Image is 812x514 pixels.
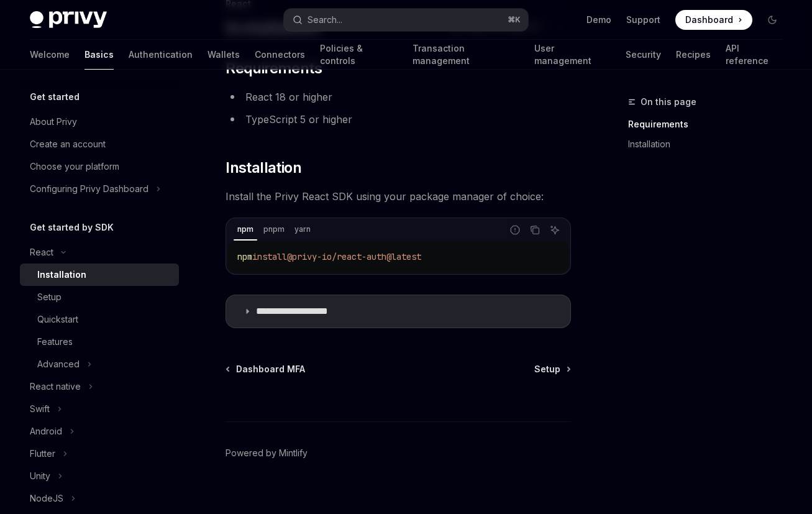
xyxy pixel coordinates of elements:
span: @privy-io/react-auth@latest [287,251,421,262]
a: Support [626,14,660,26]
li: TypeScript 5 or higher [226,111,571,128]
a: Features [20,331,179,353]
span: On this page [641,94,696,109]
a: About Privy [20,111,179,133]
a: Connectors [255,40,305,70]
a: Welcome [30,40,70,70]
a: Recipes [676,40,711,70]
div: pnpm [260,222,288,237]
div: npm [234,222,257,237]
a: Powered by Mintlify [226,447,308,459]
div: About Privy [30,114,77,129]
button: Toggle React native section [20,375,179,398]
a: Wallets [208,40,240,70]
a: Create an account [20,133,179,155]
span: Install the Privy React SDK using your package manager of choice: [226,188,571,205]
button: Ask AI [547,222,563,238]
span: Setup [534,363,560,375]
a: Basics [84,40,114,70]
h5: Get started [30,89,80,104]
a: API reference [726,40,782,70]
a: User management [534,40,611,70]
button: Copy the contents from the code block [527,222,543,238]
img: dark logo [30,11,107,29]
a: Authentication [129,40,193,70]
span: npm [237,251,252,262]
div: Setup [37,290,62,305]
div: Configuring Privy Dashboard [30,181,148,196]
a: Setup [20,286,179,308]
a: Policies & controls [320,40,398,70]
div: Search... [308,12,342,27]
a: Setup [534,363,570,375]
a: Transaction management [413,40,520,70]
button: Toggle Android section [20,420,179,443]
div: NodeJS [30,491,63,506]
div: Android [30,424,62,439]
div: Advanced [37,357,80,372]
span: install [252,251,287,262]
button: Report incorrect code [507,222,523,238]
div: Quickstart [37,312,78,327]
div: React [30,245,53,260]
a: Requirements [628,114,792,134]
a: Demo [586,14,611,26]
a: Quickstart [20,308,179,331]
a: Dashboard MFA [227,363,305,375]
button: Toggle NodeJS section [20,487,179,510]
a: Dashboard [675,10,752,30]
a: Security [626,40,661,70]
button: Toggle Configuring Privy Dashboard section [20,178,179,200]
button: Toggle Flutter section [20,443,179,465]
a: Installation [20,264,179,286]
button: Toggle React section [20,241,179,264]
h5: Get started by SDK [30,220,114,235]
div: Flutter [30,446,55,461]
div: React native [30,379,81,394]
a: Choose your platform [20,155,179,178]
button: Open search [284,9,528,31]
li: React 18 or higher [226,88,571,106]
button: Toggle Swift section [20,398,179,420]
div: yarn [291,222,314,237]
a: Installation [628,134,792,154]
div: Swift [30,402,50,416]
div: Features [37,334,73,349]
div: Installation [37,267,86,282]
span: Dashboard MFA [236,363,305,375]
button: Toggle Advanced section [20,353,179,375]
button: Toggle Unity section [20,465,179,487]
span: ⌘ K [508,15,521,25]
span: Dashboard [685,14,733,26]
button: Toggle dark mode [762,10,782,30]
div: Create an account [30,137,106,152]
div: Choose your platform [30,159,119,174]
div: Unity [30,469,50,484]
span: Installation [226,158,301,178]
